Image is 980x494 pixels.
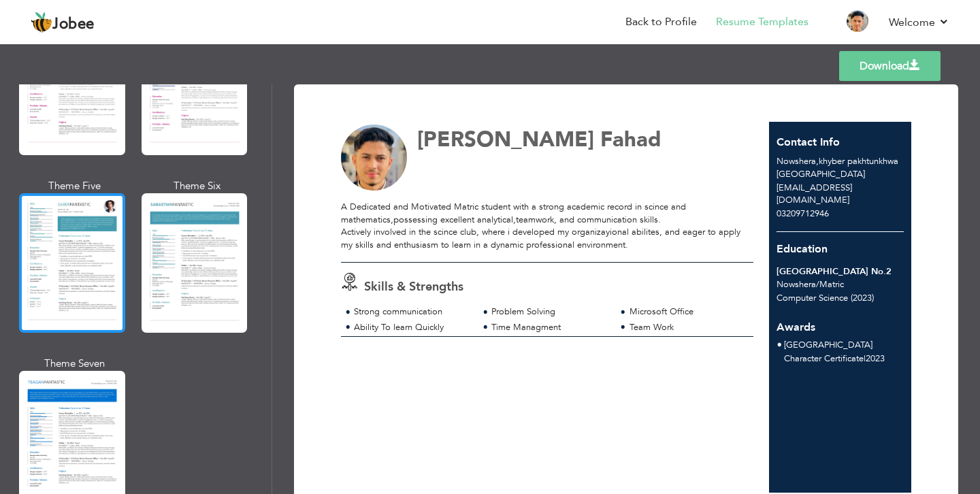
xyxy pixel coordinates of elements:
[777,182,852,207] span: [EMAIL_ADDRESS][DOMAIN_NAME]
[777,310,815,335] span: Awards
[341,125,408,191] img: No image
[784,352,864,365] span: Character Certificate
[777,155,816,167] span: Nowshera
[777,278,844,291] span: Nowshera Matric
[839,51,941,81] a: Download
[625,14,697,30] a: Back to Profile
[816,278,819,291] span: /
[22,357,128,371] div: Theme Seven
[144,179,250,193] div: Theme Six
[847,10,868,32] img: Profile Img
[777,135,840,150] span: Contact Info
[716,14,808,30] a: Resume Templates
[364,278,463,295] span: Skills & Strengths
[777,265,904,278] div: [GEOGRAPHIC_DATA] No.2
[417,125,594,154] span: [PERSON_NAME]
[354,321,470,334] div: Ability To learn Quickly
[866,352,885,365] span: 2023
[784,339,872,351] span: [GEOGRAPHIC_DATA]
[31,12,95,33] a: Jobee
[31,12,52,33] img: jobee.io
[491,321,608,334] div: Time Managment
[777,208,829,220] span: 03209712946
[341,201,753,251] div: A Dedicated and Motivated Matric student with a strong academic record in scince and mathematics,...
[22,179,128,193] div: Theme Five
[630,306,746,318] div: Microsoft Office
[816,155,819,167] span: ,
[851,292,874,304] span: (2023)
[777,242,828,257] span: Education
[777,168,865,180] span: [GEOGRAPHIC_DATA]
[600,125,661,154] span: Fahad
[491,306,608,318] div: Problem Solving
[52,17,95,32] span: Jobee
[769,155,912,180] div: khyber pakhtunkhwa
[630,321,746,334] div: Team Work
[354,306,470,318] div: Strong communication
[777,292,848,304] span: Computer Science
[889,14,949,31] a: Welcome
[864,352,866,365] span: |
